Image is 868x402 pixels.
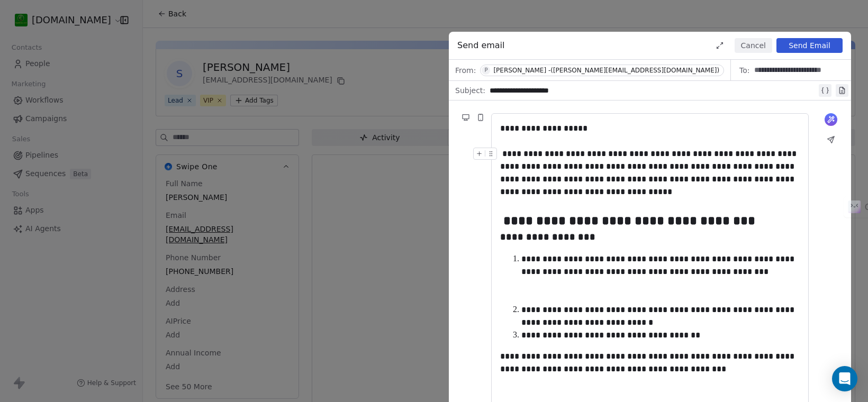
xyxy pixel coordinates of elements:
div: Open Intercom Messenger [832,366,857,391]
span: Subject: [455,85,485,99]
div: P [484,66,487,75]
button: Cancel [735,38,772,53]
div: [PERSON_NAME] -([PERSON_NAME][EMAIL_ADDRESS][DOMAIN_NAME]) [493,67,719,74]
button: Send Email [776,38,843,53]
span: Send email [457,39,505,52]
span: To: [739,65,749,76]
span: From: [455,65,476,76]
